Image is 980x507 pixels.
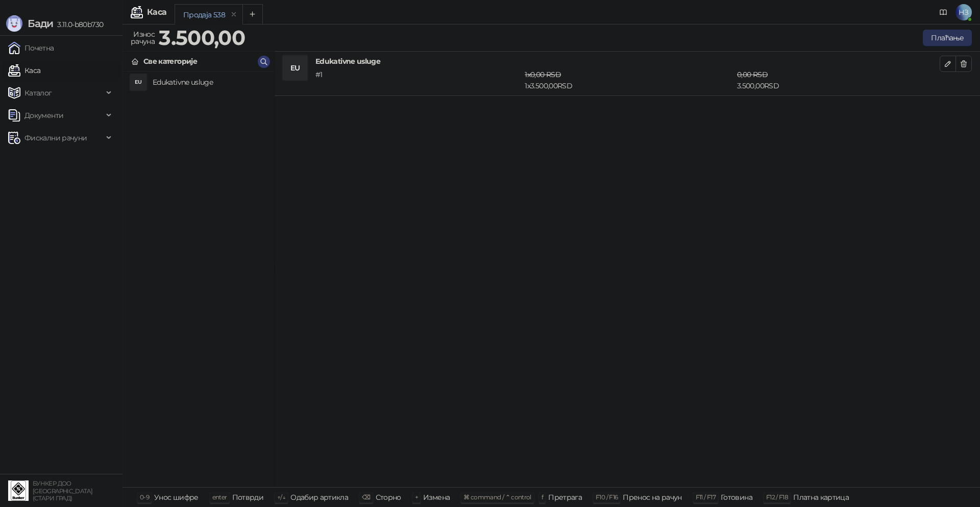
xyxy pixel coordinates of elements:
div: Измена [423,491,450,504]
span: Документи [24,105,63,126]
button: remove [227,10,240,19]
a: Каса [8,60,40,81]
div: Платна картица [793,491,849,504]
div: EU [283,56,307,80]
span: Бади [28,17,53,30]
div: Износ рачуна [129,28,157,48]
span: 3.11.0-b80b730 [53,20,103,29]
img: 64x64-companyLogo-d200c298-da26-4023-afd4-f376f589afb5.jpeg [8,480,29,501]
div: # 1 [313,69,523,91]
span: 1 x 0,00 RSD [525,70,561,79]
button: Плаћање [923,30,972,46]
div: EU [130,74,146,90]
span: ⌘ command / ⌃ control [463,493,531,501]
div: Унос шифре [154,491,199,504]
h4: Edukativne usluge [315,56,940,67]
span: F11 / F17 [696,493,716,501]
div: Одабир артикла [290,491,348,504]
button: Add tab [242,4,263,25]
div: Све категорије [143,56,197,67]
div: 3.500,00 RSD [735,69,942,91]
a: Документација [935,4,951,20]
span: enter [212,493,227,501]
img: Logo [6,15,22,32]
span: f [542,493,543,501]
span: ⌫ [362,493,370,501]
div: Претрага [548,491,582,504]
span: F12 / F18 [766,493,788,501]
div: Готовина [721,491,752,504]
span: ↑/↓ [277,493,285,501]
div: Сторно [376,491,401,504]
div: Каса [147,8,166,16]
h4: Edukativne usluge [153,74,266,90]
div: Потврди [232,491,264,504]
span: 0-9 [140,493,149,501]
div: Продаја 538 [183,9,225,20]
span: F10 / F16 [596,493,618,501]
strong: 3.500,00 [159,25,245,50]
small: БУНКЕР ДОО [GEOGRAPHIC_DATA] (СТАРИ ГРАД) [33,480,92,502]
span: Каталог [24,83,52,103]
span: Фискални рачуни [24,128,87,148]
div: Пренос на рачун [623,491,681,504]
span: 0,00 RSD [737,70,768,79]
span: НЗ [955,4,972,20]
a: Почетна [8,38,54,58]
div: grid [123,71,274,487]
span: + [415,493,418,501]
div: 1 x 3.500,00 RSD [523,69,735,91]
